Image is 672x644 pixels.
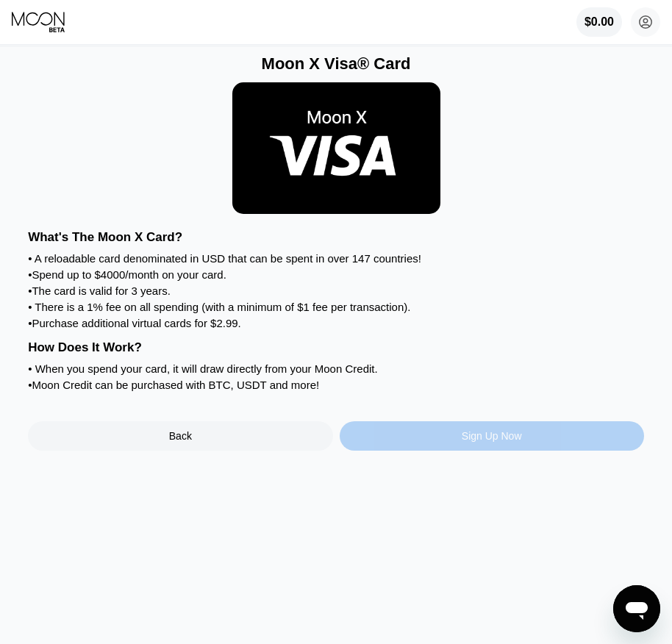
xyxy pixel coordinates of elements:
[169,430,192,442] div: Back
[28,379,644,391] div: • Moon Credit can be purchased with BTC, USDT and more!
[28,340,644,355] div: How Does It Work?
[28,317,644,329] div: • Purchase additional virtual cards for $2.99.
[28,252,644,265] div: • A reloadable card denominated in USD that can be spent in over 147 countries!
[28,301,644,313] div: • There is a 1% fee on all spending (with a minimum of $1 fee per transaction).
[462,430,522,442] div: Sign Up Now
[576,7,622,37] div: $0.00
[28,54,644,74] div: Moon X Visa® Card
[340,421,644,451] div: Sign Up Now
[28,362,644,375] div: • When you spend your card, it will draw directly from your Moon Credit.
[28,230,644,245] div: What's The Moon X Card?
[28,268,644,281] div: • Spend up to $4000/month on your card.
[613,585,660,632] iframe: Button to launch messaging window
[28,285,644,297] div: • The card is valid for 3 years.
[28,421,332,451] div: Back
[585,15,614,29] div: $0.00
